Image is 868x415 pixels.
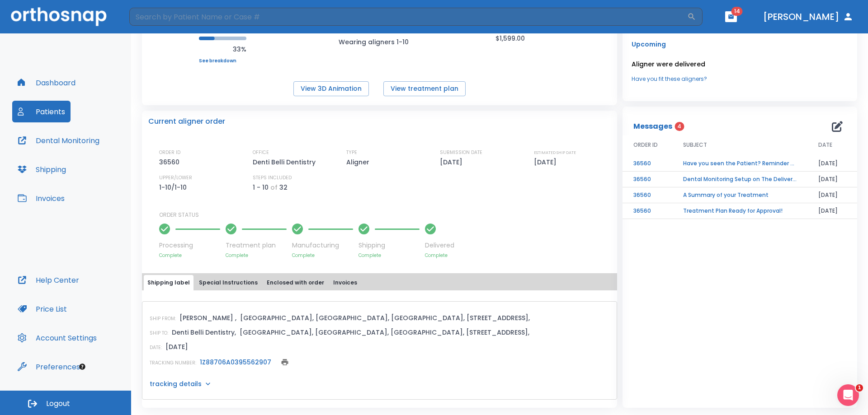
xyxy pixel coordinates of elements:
[240,312,530,323] p: [GEOGRAPHIC_DATA], [GEOGRAPHIC_DATA], [GEOGRAPHIC_DATA], [STREET_ADDRESS],
[675,122,684,131] span: 4
[759,9,857,25] button: [PERSON_NAME]
[672,203,807,219] td: Treatment Plan Ready for Approval!
[346,149,357,157] p: TYPE
[159,241,220,250] p: Processing
[226,241,287,250] p: Treatment plan
[159,182,190,193] p: 1-10/1-10
[159,252,220,259] p: Complete
[632,59,848,70] p: Aligner were delivered
[632,75,848,83] a: Have you fit these aligners?
[129,8,687,26] input: Search by Patient Name or Case #
[150,329,168,337] p: SHIP TO:
[623,156,672,172] td: 36560
[731,7,743,16] span: 14
[253,174,292,182] p: STEPS INCLUDED
[683,141,707,149] span: SUBJECT
[534,157,560,168] p: [DATE]
[12,187,70,209] button: Invoices
[240,327,529,338] p: [GEOGRAPHIC_DATA], [GEOGRAPHIC_DATA], [GEOGRAPHIC_DATA], [STREET_ADDRESS],
[807,172,857,187] td: [DATE]
[837,384,859,406] iframe: Intercom live chat
[199,58,246,64] a: See breakdown
[12,298,72,320] button: Price List
[11,7,107,26] img: Orthosnap
[807,156,857,172] td: [DATE]
[292,241,353,250] p: Manufacturing
[150,359,196,367] p: TRACKING NUMBER:
[339,37,420,47] p: Wearing aligners 1-10
[346,157,373,168] p: Aligner
[12,72,81,93] button: Dashboard
[253,182,269,193] p: 1 - 10
[279,182,288,193] p: 32
[632,39,848,50] p: Upcoming
[807,187,857,203] td: [DATE]
[12,269,85,291] button: Help Center
[270,182,278,193] p: of
[807,203,857,219] td: [DATE]
[150,344,162,352] p: DATE:
[623,203,672,219] td: 36560
[293,81,369,96] button: View 3D Animation
[159,149,180,157] p: ORDER ID
[440,157,466,168] p: [DATE]
[263,275,328,290] button: Enclosed with order
[672,187,807,203] td: A Summary of your Treatment
[672,172,807,187] td: Dental Monitoring Setup on The Delivery Day
[12,159,71,180] button: Shipping
[12,327,102,349] button: Account Settings
[818,141,832,149] span: DATE
[623,187,672,203] td: 36560
[150,379,202,388] p: tracking details
[195,275,261,290] button: Special Instructions
[278,356,291,368] button: print
[159,174,192,182] p: UPPER/LOWER
[633,121,672,132] p: Messages
[383,81,466,96] button: View treatment plan
[165,341,188,352] p: [DATE]
[253,149,269,157] p: OFFICE
[292,252,353,259] p: Complete
[856,384,863,392] span: 1
[440,149,482,157] p: SUBMISSION DATE
[12,101,71,122] button: Patients
[623,172,672,187] td: 36560
[672,156,807,172] td: Have you seen the Patient? Reminder to Start Monitoring
[330,275,361,290] button: Invoices
[148,116,225,127] p: Current aligner order
[425,241,454,250] p: Delivered
[150,315,176,323] p: SHIP FROM:
[359,252,420,259] p: Complete
[253,157,319,168] p: Denti Belli Dentistry
[534,149,576,157] p: ESTIMATED SHIP DATE
[495,33,525,44] p: $1,599.00
[359,241,420,250] p: Shipping
[12,130,105,151] button: Dental Monitoring
[46,399,70,409] span: Logout
[200,358,271,367] a: 1Z88706A0395562907
[159,211,611,219] p: ORDER STATUS
[425,252,454,259] p: Complete
[144,275,615,290] div: tabs
[12,356,85,378] button: Preferences
[179,312,236,323] p: [PERSON_NAME] ,
[172,327,236,338] p: Denti Belli Dentistry,
[78,363,86,371] div: Tooltip anchor
[226,252,287,259] p: Complete
[199,44,246,55] p: 33%
[144,275,193,290] button: Shipping label
[159,157,183,168] p: 36560
[633,141,658,149] span: ORDER ID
